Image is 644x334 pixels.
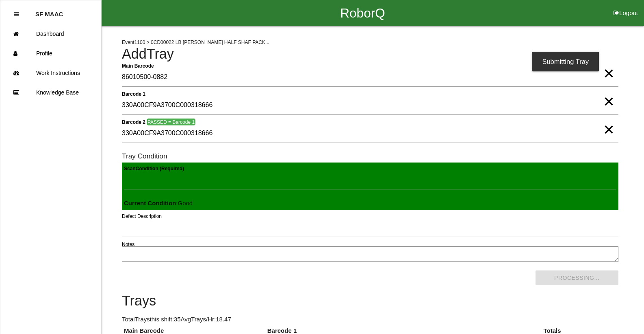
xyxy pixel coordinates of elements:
h4: Add Tray [122,46,618,62]
a: Dashboard [0,24,101,44]
b: Scan Condition (Required) [124,166,184,171]
b: Current Condition [124,200,176,207]
span: Clear Input [603,57,614,73]
span: PASSED = Barcode 1 [147,119,195,125]
a: Profile [0,44,101,63]
b: Barcode 2 [122,119,145,125]
p: SF MAAC [35,4,63,18]
label: Notes [122,241,134,248]
span: : Good [124,200,193,207]
p: Total Trays this shift: 35 Avg Trays /Hr: 18.47 [122,315,618,324]
div: Close [14,4,19,24]
div: Submitting Tray [532,52,599,71]
h4: Trays [122,293,618,309]
span: Clear Input [603,85,614,101]
a: Knowledge Base [0,83,101,102]
b: Barcode 1 [122,91,145,97]
h6: Tray Condition [122,152,618,160]
span: Clear Input [603,113,614,130]
input: Required [122,68,618,87]
b: Main Barcode [122,63,154,68]
a: Work Instructions [0,63,101,83]
span: Event 1100 > 0CD00022 LB [PERSON_NAME] HALF SHAF PACK... [122,40,269,45]
label: Defect Description [122,213,162,220]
